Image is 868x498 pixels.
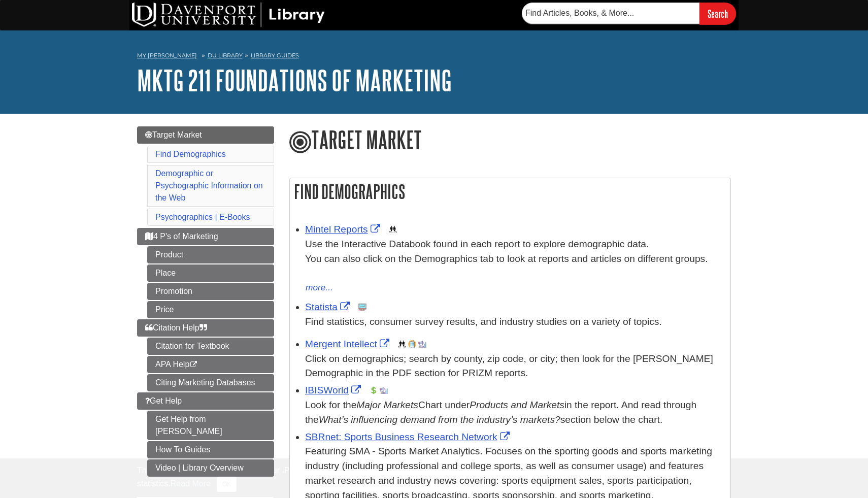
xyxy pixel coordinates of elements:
a: Find Demographics [155,150,226,158]
h2: Find Demographics [290,178,730,205]
a: Link opens in new window [305,385,363,395]
a: Psychographics | E-Books [155,213,250,221]
span: Target Market [145,130,202,139]
a: Get Help [137,392,274,410]
a: Product [147,246,274,263]
img: Industry Report [418,340,426,348]
span: Get Help [145,396,182,405]
a: Promotion [147,283,274,300]
a: Place [147,264,274,282]
img: Company Information [408,340,416,348]
div: Use the Interactive Databook found in each report to explore demographic data. You can also click... [305,237,725,281]
h1: Target Market [289,126,731,155]
a: My [PERSON_NAME] [137,51,197,60]
a: Link opens in new window [305,339,392,349]
a: Citation Help [137,319,274,337]
button: more... [305,281,333,295]
div: Click on demographics; search by county, zip code, or city; then look for the [PERSON_NAME] Demog... [305,352,725,381]
i: This link opens in a new window [189,361,198,368]
a: Link opens in new window [305,302,352,312]
a: Citation for Textbook [147,338,274,355]
nav: breadcrumb [137,49,731,65]
img: Industry Report [380,386,388,394]
a: DU Library [208,52,243,59]
div: Look for the Chart under in the report. And read through the section below the chart. [305,398,725,427]
a: Link opens in new window [305,224,383,235]
a: Link opens in new window [305,431,512,442]
i: Major Markets [356,400,418,410]
form: Searches DU Library's articles, books, and more [522,3,736,24]
a: Library Guides [251,52,299,59]
a: Citing Marketing Databases [147,374,274,391]
i: What’s influencing demand from the industry’s markets? [319,414,560,425]
a: APA Help [147,356,274,373]
input: Find Articles, Books, & More... [522,3,699,24]
img: Demographics [389,225,397,234]
a: Target Market [137,126,274,144]
a: Video | Library Overview [147,459,274,477]
p: Find statistics, consumer survey results, and industry studies on a variety of topics. [305,315,725,329]
a: Price [147,301,274,318]
img: DU Library [132,3,325,27]
span: Citation Help [145,323,207,332]
a: 4 P's of Marketing [137,228,274,245]
i: Products and Markets [470,400,564,410]
a: Demographic or Psychographic Information on the Web [155,169,263,202]
a: MKTG 211 Foundations of Marketing [137,64,452,96]
input: Search [699,3,736,24]
img: Demographics [398,340,406,348]
a: How To Guides [147,441,274,458]
span: 4 P's of Marketing [145,232,218,241]
a: Get Help from [PERSON_NAME] [147,411,274,440]
img: Financial Report [370,386,378,394]
img: Statistics [358,303,366,311]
